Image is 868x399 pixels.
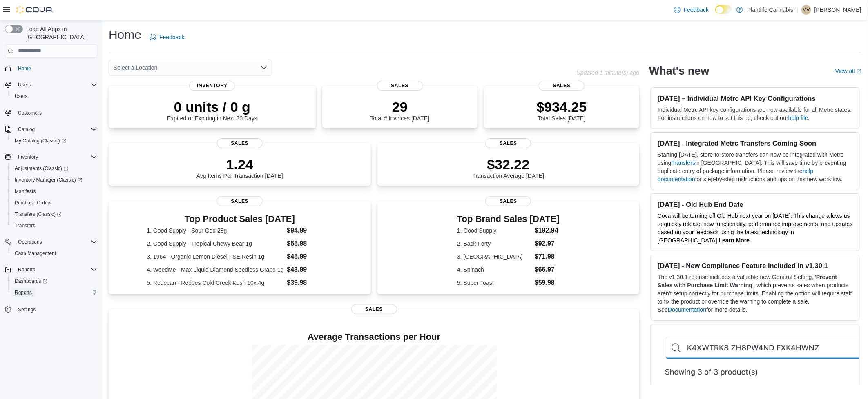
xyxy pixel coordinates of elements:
a: Adjustments (Classic) [11,164,71,173]
div: Michael Vincent [801,5,811,15]
h3: [DATE] - Old Hub End Date [658,200,853,208]
button: Home [2,62,100,74]
button: Operations [15,237,45,247]
a: Customers [15,108,45,118]
span: Inventory Manager (Classic) [11,175,97,185]
dt: 2. Back Forty [457,239,531,248]
div: Total Sales [DATE] [537,99,587,122]
span: Sales [485,196,531,206]
button: Customers [2,107,100,119]
a: Cash Management [11,248,59,258]
a: help file [788,115,808,121]
span: Dashboards [15,278,47,284]
dd: $92.97 [535,239,560,248]
span: Settings [18,306,36,313]
a: View allExternal link [835,68,861,74]
button: Inventory [15,152,41,162]
p: Individual Metrc API key configurations are now available for all Metrc states. For instructions ... [658,106,853,122]
span: Customers [15,108,97,118]
a: Settings [15,305,39,315]
dd: $59.98 [535,278,560,288]
dt: 4. Spinach [457,266,531,274]
span: Cash Management [11,248,97,258]
a: Feedback [146,29,187,45]
p: Starting [DATE], store-to-store transfers can now be integrated with Metrc using in [GEOGRAPHIC_D... [658,151,853,183]
dt: 1. Good Supply - Sour God 28g [147,226,283,235]
button: Operations [2,236,100,248]
span: Purchase Orders [15,199,52,206]
a: Inventory Manager (Classic) [11,175,85,185]
button: Settings [2,303,100,315]
p: 29 [370,99,429,115]
dd: $192.94 [535,226,560,235]
dt: 4. WeedMe - Max Liquid Diamond Seedless Grape 1g [147,266,283,274]
a: Feedback [671,2,712,18]
div: Transaction Average [DATE] [473,156,544,179]
span: Transfers [15,222,35,229]
dt: 3. [GEOGRAPHIC_DATA] [457,253,531,261]
button: Inventory [2,151,100,163]
a: Users [11,91,31,101]
dt: 2. Good Supply - Tropical Chewy Bear 1g [147,239,283,248]
a: My Catalog (Classic) [8,135,100,146]
dt: 3. 1964 - Organic Lemon Diesel FSE Resin 1g [147,253,283,261]
a: Adjustments (Classic) [8,163,100,174]
button: Catalog [2,124,100,135]
button: Open list of options [261,64,267,71]
span: Sales [377,81,423,91]
h3: Top Product Sales [DATE] [147,214,332,224]
span: Users [15,80,97,90]
dd: $94.99 [287,226,333,235]
span: Transfers (Classic) [15,211,62,217]
span: Inventory Manager (Classic) [15,177,82,183]
span: Reports [18,266,35,273]
p: $934.25 [537,99,587,115]
dt: 1. Good Supply [457,226,531,235]
span: Cash Management [15,250,56,257]
dd: $66.97 [535,265,560,275]
button: Transfers [8,220,100,231]
dd: $43.99 [287,265,333,275]
a: Home [15,64,34,73]
nav: Complex example [5,59,97,337]
a: Purchase Orders [11,198,55,208]
span: Catalog [18,126,35,133]
h3: [DATE] - New Compliance Feature Included in v1.30.1 [658,262,853,270]
p: | [797,5,798,15]
span: Load All Apps in [GEOGRAPHIC_DATA] [23,25,97,41]
dt: 5. Super Toast [457,279,531,287]
span: Transfers [11,221,97,231]
span: Reports [11,288,97,297]
span: Transfers (Classic) [11,209,97,219]
button: Reports [8,287,100,298]
span: Sales [217,196,263,206]
span: Inventory [189,81,235,91]
p: Plantlife Cannabis [747,5,793,15]
a: Transfers (Classic) [11,209,65,219]
span: Adjustments (Classic) [11,164,97,173]
span: Cova will be turning off Old Hub next year on [DATE]. This change allows us to quickly release ne... [658,213,853,244]
img: Cova [16,6,53,14]
button: Reports [2,264,100,275]
button: Users [8,91,100,102]
button: Users [15,80,34,90]
span: Users [15,93,27,100]
span: Reports [15,289,32,296]
span: Inventory [15,152,97,162]
a: Dashboards [8,275,100,287]
a: Learn More [719,237,750,244]
p: 0 units / 0 g [167,99,257,115]
span: Dashboards [11,276,97,286]
p: The v1.30.1 release includes a valuable new General Setting, ' ', which prevents sales when produ... [658,273,853,314]
a: Reports [11,288,35,297]
div: Avg Items Per Transaction [DATE] [196,156,283,179]
a: Transfers [672,160,696,166]
span: Home [18,65,31,72]
h3: [DATE] – Individual Metrc API Key Configurations [658,94,853,102]
a: Transfers [11,221,38,231]
h4: Average Transactions per Hour [115,332,633,342]
span: Manifests [15,188,36,195]
span: Operations [15,237,97,247]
